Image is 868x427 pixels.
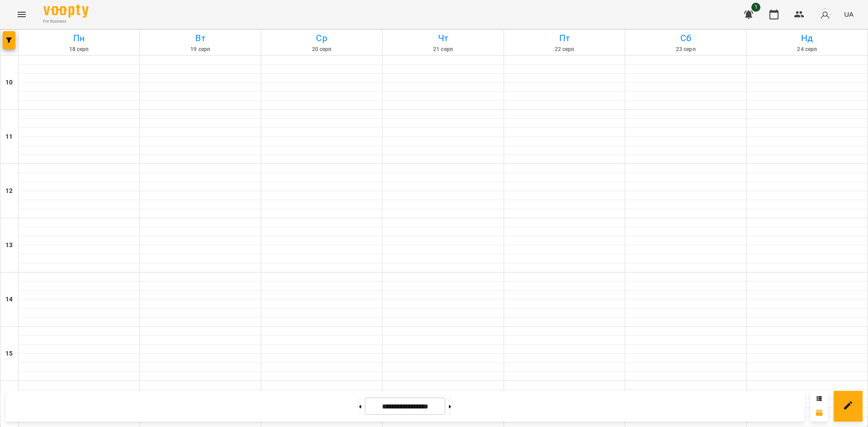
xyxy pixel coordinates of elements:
img: Voopty Logo [43,5,89,18]
h6: 21 серп [384,45,502,54]
button: UA [840,6,857,23]
h6: Сб [627,31,745,45]
h6: Пт [505,31,623,45]
h6: 11 [5,132,13,142]
h6: 12 [5,186,13,196]
h6: 10 [5,78,13,88]
button: Menu [11,4,33,25]
h6: Ср [263,31,381,45]
h6: Нд [748,31,866,45]
h6: 13 [5,240,13,250]
span: UA [844,9,854,19]
h6: 20 серп [263,45,381,54]
h6: 22 серп [505,45,623,54]
h6: 18 серп [20,45,138,54]
h6: Вт [141,31,259,45]
h6: Пн [20,31,138,45]
h6: 23 серп [627,45,745,54]
img: avatar_s.png [819,8,831,21]
h6: 19 серп [141,45,259,54]
h6: 14 [5,295,13,305]
span: For Business [43,19,89,24]
h6: 24 серп [748,45,866,54]
span: 1 [751,3,760,12]
h6: Чт [384,31,502,45]
h6: 15 [5,349,13,359]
